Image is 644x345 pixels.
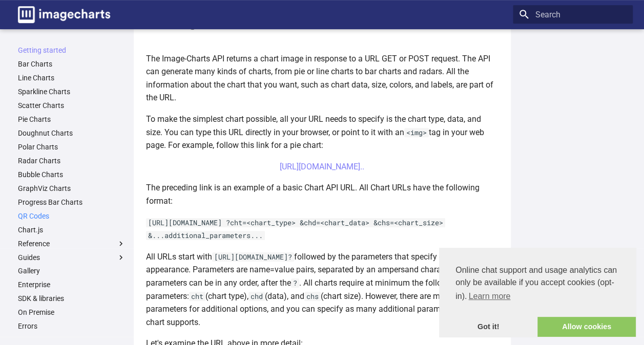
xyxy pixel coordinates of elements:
[18,253,126,262] label: Guides
[304,292,321,301] code: chs
[18,239,126,248] label: Reference
[18,198,126,207] a: Progress Bar Charts
[18,156,126,165] a: Radar Charts
[18,46,126,55] a: Getting started
[455,264,619,304] span: Online chat support and usage analytics can only be available if you accept cookies (opt-in).
[18,73,126,82] a: Line Charts
[18,184,126,193] a: GraphViz Charts
[189,292,205,301] code: cht
[18,87,126,96] a: Sparkline Charts
[513,5,633,24] input: Search
[18,308,126,317] a: On Premise
[291,278,299,288] code: ?
[18,128,126,138] a: Doughnut Charts
[467,289,512,304] a: learn more about cookies
[18,266,126,275] a: Gallery
[18,115,126,124] a: Pie Charts
[404,128,429,137] code: <img>
[18,101,126,110] a: Scatter Charts
[212,252,294,262] code: [URL][DOMAIN_NAME]?
[18,142,126,152] a: Polar Charts
[14,2,114,27] a: Image-Charts documentation
[248,292,265,301] code: chd
[18,280,126,289] a: Enterprise
[439,248,636,337] div: cookieconsent
[146,250,498,329] p: All URLs start with followed by the parameters that specify chart data and appearance. Parameters...
[18,6,110,23] img: logo
[146,181,498,207] p: The preceding link is an example of a basic Chart API URL. All Chart URLs have the following format:
[439,317,537,337] a: dismiss cookie message
[146,218,445,241] code: [URL][DOMAIN_NAME] ?cht=<chart_type> &chd=<chart_data> &chs=<chart_size> &...additional_parameter...
[18,59,126,69] a: Bar Charts
[18,170,126,179] a: Bubble Charts
[280,162,364,171] a: [URL][DOMAIN_NAME]..
[18,225,126,234] a: Chart.js
[18,321,126,331] a: Errors
[146,52,498,104] p: The Image-Charts API returns a chart image in response to a URL GET or POST request. The API can ...
[537,317,636,337] a: allow cookies
[18,294,126,303] a: SDK & libraries
[18,211,126,221] a: QR Codes
[146,113,498,152] p: To make the simplest chart possible, all your URL needs to specify is the chart type, data, and s...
